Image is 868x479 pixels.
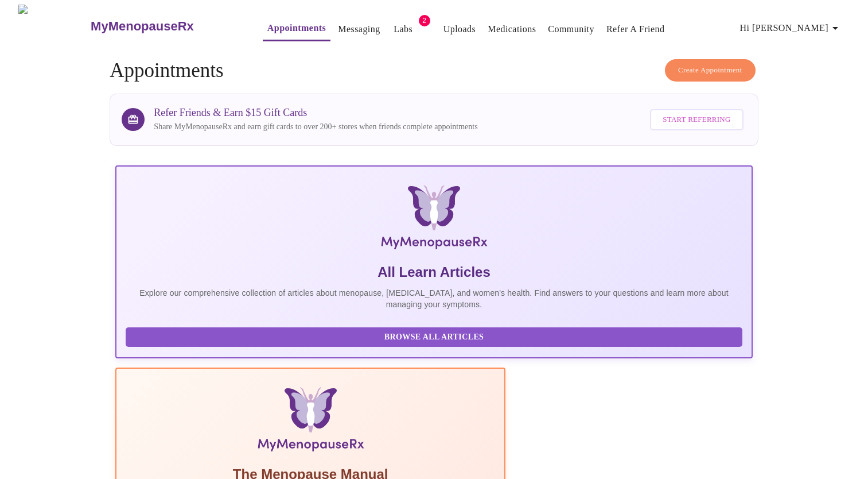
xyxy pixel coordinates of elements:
button: Browse All Articles [126,327,742,347]
a: Labs [394,21,412,37]
a: Start Referring [647,103,746,136]
a: MyMenopauseRx [89,6,240,47]
a: Refer a Friend [606,21,665,37]
a: Community [548,21,594,37]
button: Messaging [333,18,384,41]
span: Create Appointment [678,64,742,77]
img: Menopause Manual [184,387,436,456]
button: Uploads [439,18,481,41]
button: Appointments [263,17,330,41]
span: Browse All Articles [137,330,730,345]
button: Community [543,18,599,41]
p: Share MyMenopauseRx and earn gift cards to over 200+ stores when friends complete appointments [154,121,477,133]
span: Start Referring [663,113,730,126]
a: Appointments [267,20,326,36]
span: Hi [PERSON_NAME] [740,20,842,36]
h4: Appointments [110,59,758,82]
button: Hi [PERSON_NAME] [735,17,847,40]
h3: Refer Friends & Earn $15 Gift Cards [154,107,477,119]
button: Create Appointment [665,59,756,82]
span: 2 [419,15,430,26]
button: Medications [483,18,540,41]
p: Explore our comprehensive collection of articles about menopause, [MEDICAL_DATA], and women's hea... [126,287,742,310]
a: Uploads [443,21,476,37]
a: Messaging [338,21,380,37]
button: Start Referring [650,109,743,130]
img: MyMenopauseRx Logo [18,5,89,48]
button: Labs [385,18,422,41]
a: Medications [488,21,536,37]
h3: MyMenopauseRx [91,19,194,34]
button: Refer a Friend [602,18,670,41]
img: MyMenopauseRx Logo [221,185,647,254]
h5: All Learn Articles [126,263,742,281]
a: Browse All Articles [126,331,745,341]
